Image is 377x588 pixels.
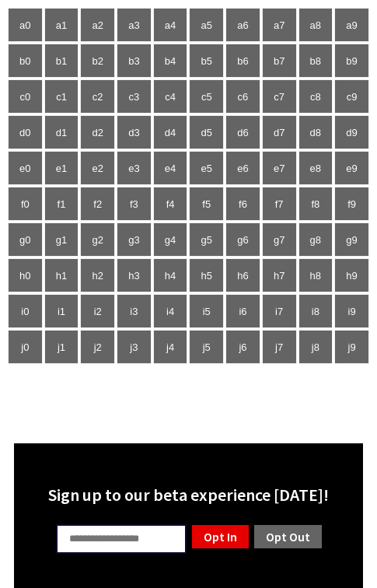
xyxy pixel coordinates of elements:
[117,79,152,114] td: c3
[262,151,297,185] td: e7
[117,258,152,292] td: h3
[334,294,369,328] td: i9
[80,44,115,78] td: b2
[334,258,369,292] td: h9
[225,115,260,149] td: d6
[189,44,224,78] td: b5
[44,79,79,114] td: c1
[153,187,188,221] td: f4
[334,44,369,78] td: b9
[44,115,79,149] td: d1
[262,79,297,114] td: c7
[189,115,224,149] td: d5
[298,258,333,292] td: h8
[153,258,188,292] td: h4
[80,258,115,292] td: h2
[117,330,152,364] td: j3
[298,44,333,78] td: b8
[189,8,224,42] td: a5
[153,330,188,364] td: j4
[262,44,297,78] td: b7
[189,258,224,292] td: h5
[80,8,115,42] td: a2
[117,222,152,257] td: g3
[334,115,369,149] td: d9
[334,151,369,185] td: e9
[44,187,79,221] td: f1
[298,330,333,364] td: j8
[80,294,115,328] td: i2
[225,8,260,42] td: a6
[8,330,43,364] td: j0
[262,115,297,149] td: d7
[298,79,333,114] td: c8
[153,151,188,185] td: e4
[298,8,333,42] td: a8
[225,151,260,185] td: e6
[117,8,152,42] td: a3
[298,151,333,185] td: e8
[153,115,188,149] td: d4
[298,294,333,328] td: i8
[298,187,333,221] td: f8
[334,79,369,114] td: c9
[8,8,43,42] td: a0
[262,294,297,328] td: i7
[225,294,260,328] td: i6
[189,187,224,221] td: f5
[8,151,43,185] td: e0
[153,8,188,42] td: a4
[8,79,43,114] td: c0
[80,151,115,185] td: e2
[153,44,188,78] td: b4
[298,115,333,149] td: d8
[44,222,79,257] td: g1
[189,151,224,185] td: e5
[190,523,250,550] a: Opt In
[189,294,224,328] td: i5
[117,44,152,78] td: b3
[44,44,79,78] td: b1
[80,330,115,364] td: j2
[80,222,115,257] td: g2
[262,187,297,221] td: f7
[334,8,369,42] td: a9
[8,222,43,257] td: g0
[253,523,323,550] a: Opt Out
[117,115,152,149] td: d3
[225,330,260,364] td: j6
[262,222,297,257] td: g7
[334,330,369,364] td: j9
[189,222,224,257] td: g5
[8,44,43,78] td: b0
[225,44,260,78] td: b6
[334,187,369,221] td: f9
[225,187,260,221] td: f6
[225,222,260,257] td: g6
[80,187,115,221] td: f2
[44,330,79,364] td: j1
[262,330,297,364] td: j7
[153,222,188,257] td: g4
[44,8,79,42] td: a1
[189,79,224,114] td: c5
[117,294,152,328] td: i3
[117,187,152,221] td: f3
[262,8,297,42] td: a7
[153,294,188,328] td: i4
[8,115,43,149] td: d0
[8,258,43,292] td: h0
[225,79,260,114] td: c6
[8,294,43,328] td: i0
[262,258,297,292] td: h7
[44,151,79,185] td: e1
[225,258,260,292] td: h6
[44,258,79,292] td: h1
[8,187,43,221] td: f0
[23,484,354,506] div: Sign up to our beta experience [DATE]!
[44,294,79,328] td: i1
[189,330,224,364] td: j5
[117,151,152,185] td: e3
[153,79,188,114] td: c4
[80,115,115,149] td: d2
